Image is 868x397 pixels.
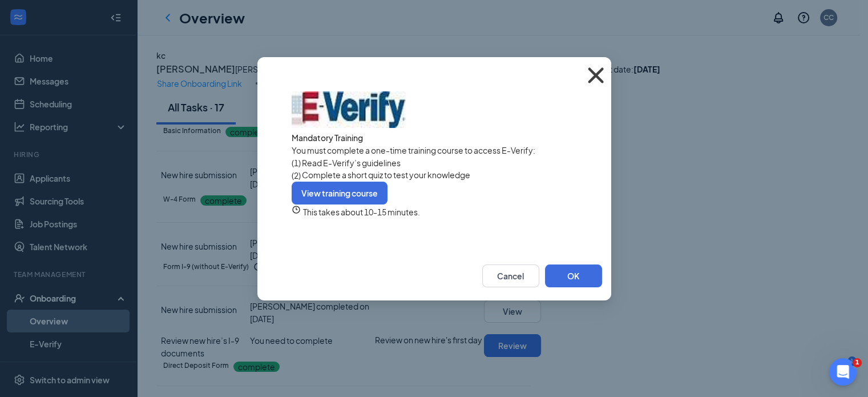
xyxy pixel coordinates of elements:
[482,264,539,287] button: Cancel
[301,169,470,182] span: Complete a short quiz to test your knowledge
[301,207,420,217] span: This takes about 10-15 minutes.
[853,358,862,367] span: 1
[292,205,301,214] svg: Clock
[580,57,611,94] button: Close
[292,169,301,182] span: (2)
[829,358,857,386] iframe: Intercom live chat
[545,264,602,287] button: OK
[292,145,535,155] span: You must complete a one-time training course to access E-Verify:
[292,158,301,168] span: (1)
[580,60,611,91] svg: Cross
[292,182,387,204] button: View training course
[292,128,577,144] h4: Mandatory Training
[301,158,401,168] span: Read E-Verify’s guidelines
